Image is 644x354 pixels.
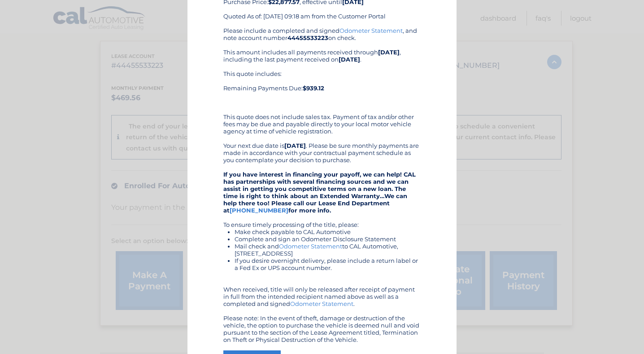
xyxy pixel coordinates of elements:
[303,84,324,92] b: $939.12
[223,70,421,106] div: This quote includes: Remaining Payments Due:
[279,243,342,250] a: Odometer Statement
[284,142,306,149] b: [DATE]
[235,243,421,257] li: Mail check and to CAL Automotive, [STREET_ADDRESS]
[339,27,403,34] a: Odometer Statement
[235,235,421,243] li: Complete and sign an Odometer Disclosure Statement
[290,300,353,307] a: Odometer Statement
[287,34,328,41] b: 44455533223
[223,171,416,214] strong: If you have interest in financing your payoff, we can help! CAL has partnerships with several fin...
[378,49,400,56] b: [DATE]
[223,27,421,343] div: Please include a completed and signed , and note account number on check. This amount includes al...
[235,228,421,235] li: Make check payable to CAL Automotive
[230,207,288,214] a: [PHONE_NUMBER]
[235,257,421,271] li: If you desire overnight delivery, please include a return label or a Fed Ex or UPS account number.
[339,56,360,63] b: [DATE]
